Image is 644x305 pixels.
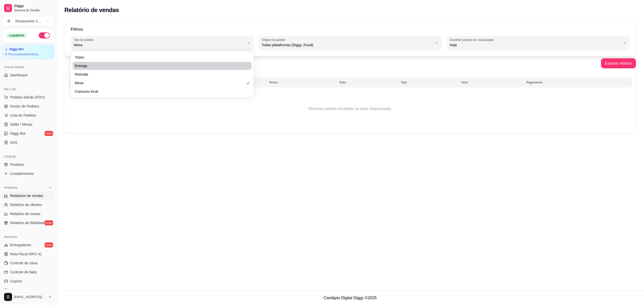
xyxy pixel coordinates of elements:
[601,58,636,68] button: Exportar relatório
[8,52,38,56] article: Renovação automática
[10,104,39,109] span: Gestor de Pedidos
[64,6,119,14] h2: Relatório de vendas
[75,89,245,94] span: Consumo local
[523,77,632,87] th: Pagamento
[2,85,54,93] div: Dia a dia
[2,152,54,161] div: Catálogo
[74,38,95,42] label: Tipo do pedido
[74,42,245,47] span: Mesa
[15,19,41,24] div: Restaurante C ...
[10,122,32,127] span: Salão / Mesas
[262,42,432,47] span: Todas plataformas (Diggy, iFood)
[10,95,45,100] span: Pedidos balcão (PDV)
[336,77,398,87] th: Data
[75,55,245,60] span: Todos
[9,47,24,51] article: Diggy Bot
[14,4,52,8] span: Diggy
[10,261,37,266] span: Controle de caixa
[10,113,36,118] span: Lista de Pedidos
[10,211,41,216] span: Relatório de mesas
[71,26,83,32] p: Filtros
[6,19,11,24] span: R
[14,295,46,299] span: [EMAIL_ADDRESS][DOMAIN_NAME]
[2,16,54,26] button: Select a team
[262,38,287,42] label: Origem do pedido
[2,233,54,241] div: Gerenciar
[266,77,336,87] th: Nome
[10,162,24,167] span: Produtos
[458,77,523,87] th: Valor
[75,80,245,85] span: Mesa
[10,251,41,257] span: Nota Fiscal (NFC-e)
[10,131,25,136] span: Diggy Bot
[10,288,23,293] span: Clientes
[75,63,245,68] span: Entrega
[14,8,52,12] span: Sistema de Gestão
[75,72,245,77] span: Retirada
[10,279,22,284] span: Cupons
[10,193,43,198] span: Relatórios de vendas
[10,202,42,207] span: Relatório de clientes
[68,89,632,129] td: Nenhum pedido recebido na data selecionada.
[56,291,644,305] footer: Cardápio Digital Diggy © 2025
[10,171,34,176] span: Complementos
[398,77,458,87] th: Tipo
[450,38,495,42] label: Escolher período de visualização
[10,73,27,78] span: Dashboard
[450,42,621,47] span: Hoje
[2,63,54,71] div: Acesso Rápido
[10,270,37,275] span: Controle de fiado
[39,32,50,38] button: Alterar Status
[4,186,18,190] span: Relatórios
[68,77,161,87] th: N.pedido
[6,33,27,38] div: Loja aberta
[10,220,45,225] span: Relatório de fidelidade
[10,242,31,247] span: Entregadores
[10,140,17,145] span: KDS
